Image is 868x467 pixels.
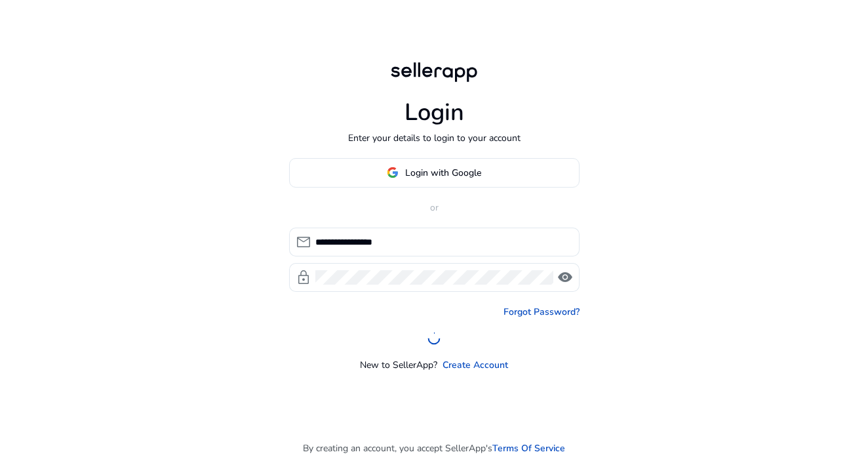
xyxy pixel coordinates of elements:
[387,167,399,178] img: google-logo.svg
[296,234,311,250] span: mail
[405,166,481,180] span: Login with Google
[443,358,508,372] a: Create Account
[404,98,464,127] h1: Login
[557,270,573,285] span: visibility
[296,270,311,285] span: lock
[289,201,580,214] p: or
[503,305,580,319] a: Forgot Password?
[492,441,565,455] a: Terms Of Service
[289,158,580,188] button: Login with Google
[360,358,437,372] p: New to SellerApp?
[348,131,521,145] p: Enter your details to login to your account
